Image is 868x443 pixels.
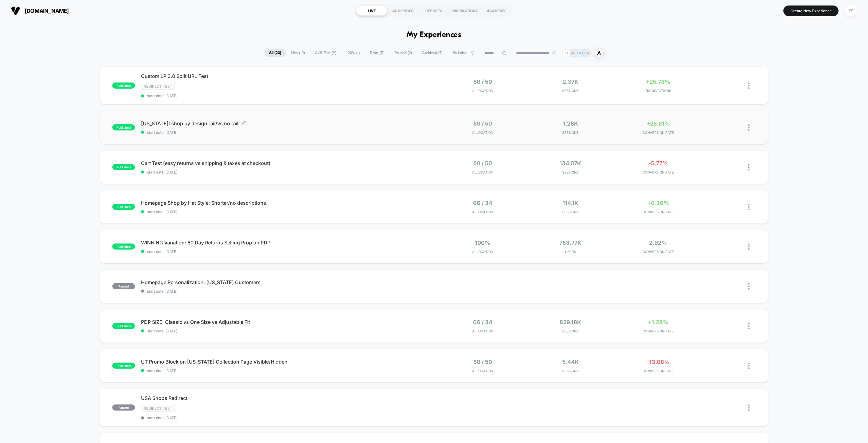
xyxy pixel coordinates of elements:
[748,243,750,250] img: close
[616,250,701,254] span: CONVERSION RATE
[112,82,135,89] span: published
[748,323,750,329] img: close
[646,120,670,127] span: +25.61%
[141,368,434,373] span: start date: [DATE]
[562,49,571,57] div: + 4
[407,31,461,39] h1: My Experiences
[649,160,668,167] span: -5.77%
[366,49,389,57] span: Draft ( 11 )
[616,329,701,333] span: CONVERSION RATE
[112,124,135,130] span: published
[528,369,613,373] span: Sessions
[418,49,447,57] span: Archived ( 7 )
[141,279,434,285] span: Homepage Personalization: [US_STATE] Customers
[472,369,493,373] span: Allocation
[141,329,434,333] span: start date: [DATE]
[472,210,493,214] span: Allocation
[472,170,493,174] span: Allocation
[141,289,434,294] span: start date: [DATE]
[845,5,857,17] div: TS
[387,6,418,16] div: AUDIENCES
[141,93,434,98] span: start date: [DATE]
[141,210,434,214] span: start date: [DATE]
[418,6,450,16] div: REPORTS
[783,5,839,16] button: Create New Experience
[141,359,434,365] span: UT Promo Block on [US_STATE] Collection Page Visible/Hidden
[616,89,701,93] span: TRANSACTIONS
[646,79,671,85] span: +25.78%
[648,319,668,325] span: +1.28%
[748,405,750,411] img: close
[473,319,492,325] span: 66 / 34
[528,329,613,333] span: Sessions
[342,49,365,57] span: 100% ( 1 )
[528,250,613,254] span: Users
[390,49,417,57] span: Paused ( 2 )
[472,89,493,93] span: Allocation
[141,83,175,90] span: Redirect Test
[141,73,434,79] span: Custom LP 3.0 Split URL Test
[560,319,581,325] span: 829.18k
[265,49,286,57] span: All ( 23 )
[528,210,613,214] span: Sessions
[141,405,175,412] span: Redirect Test
[616,130,701,135] span: CONVERSION RATE
[141,395,434,401] span: USA Shops Redirect
[141,319,434,325] span: PDP SIZE: Classic vs One Size vs Adjustable Fit
[450,6,481,16] div: INSPIRATIONS
[475,240,490,246] span: 100%
[11,6,20,15] img: Visually logo
[472,329,493,333] span: Allocation
[112,283,135,289] span: paused
[748,204,750,210] img: close
[112,363,135,369] span: published
[473,160,492,167] span: 50 / 50
[112,323,135,329] span: published
[528,170,613,174] span: Sessions
[112,164,135,170] span: published
[748,363,750,369] img: close
[748,164,750,170] img: close
[528,89,613,93] span: Sessions
[563,120,578,127] span: 1.28k
[473,200,492,206] span: 66 / 34
[141,416,434,420] span: start date: [DATE]
[481,6,512,16] div: ACADEMY
[571,51,576,55] p: AR
[141,120,434,126] span: [US_STATE]: shop by design rail/vs no rail
[616,170,701,174] span: CONVERSION RATE
[562,79,578,85] span: 2.37k
[552,51,556,55] img: end
[311,49,341,57] span: A/B Test ( 9 )
[562,359,579,365] span: 5.44k
[112,405,135,411] span: paused
[141,200,434,206] span: Homepage Shop by Hat Style: Shorter/no descriptions.
[25,8,69,14] span: [DOMAIN_NAME]
[112,204,135,210] span: published
[141,130,434,135] span: start date: [DATE]
[562,200,578,206] span: 114.1k
[473,79,492,85] span: 50 / 50
[616,210,701,214] span: CONVERSION RATE
[112,243,135,250] span: published
[647,359,670,365] span: -13.08%
[748,82,750,89] img: close
[843,5,859,17] button: TS
[472,130,493,135] span: Allocation
[584,51,589,55] p: CA
[560,160,581,167] span: 134.07k
[748,124,750,131] img: close
[649,240,667,246] span: 2.92%
[141,160,434,166] span: Cart Test (easy returns vs shipping & taxes at checkout)
[141,170,434,174] span: start date: [DATE]
[141,249,434,254] span: start date: [DATE]
[577,51,583,55] p: MU
[141,240,434,246] span: WINNING Variation: 60 Day Returns Selling Prop on PDP
[616,369,701,373] span: CONVERSION RATE
[472,250,493,254] span: Allocation
[287,49,310,57] span: Live ( 10 )
[9,6,71,16] button: [DOMAIN_NAME]
[453,51,468,55] span: By Label
[748,283,750,290] img: close
[647,200,669,206] span: +0.36%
